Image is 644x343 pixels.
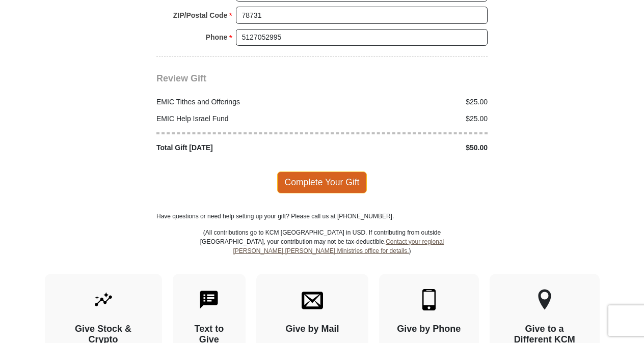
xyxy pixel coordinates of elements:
[277,171,367,193] span: Complete Your Gift
[418,289,440,310] img: mobile.svg
[156,73,206,83] span: Review Gift
[302,289,323,310] img: envelope.svg
[156,212,488,221] p: Have questions or need help setting up your gift? Please call us at [PHONE_NUMBER].
[206,30,228,44] strong: Phone
[274,324,351,335] h4: Give by Mail
[233,238,444,254] a: Contact your regional [PERSON_NAME] [PERSON_NAME] Ministries office for details.
[322,97,493,107] div: $25.00
[322,113,493,124] div: $25.00
[93,289,114,310] img: give-by-stock.svg
[538,289,552,310] img: other-region
[198,289,220,310] img: text-to-give.svg
[173,8,228,22] strong: ZIP/Postal Code
[151,142,323,153] div: Total Gift [DATE]
[151,113,323,124] div: EMIC Help Israel Fund
[200,228,444,274] p: (All contributions go to KCM [GEOGRAPHIC_DATA] in USD. If contributing from outside [GEOGRAPHIC_D...
[397,324,461,335] h4: Give by Phone
[151,97,323,107] div: EMIC Tithes and Offerings
[322,142,493,153] div: $50.00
